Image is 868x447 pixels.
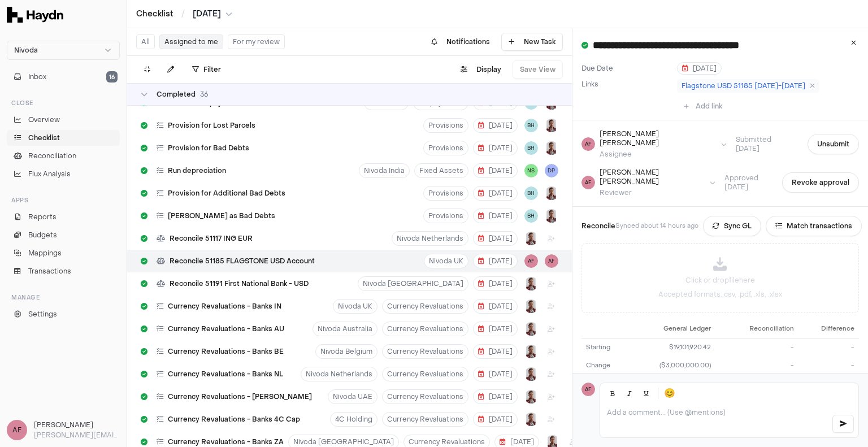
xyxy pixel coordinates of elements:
[524,390,538,403] img: JP Smit
[7,191,120,209] div: Apps
[545,164,558,177] button: DP
[658,290,782,299] p: Accepted formats: .csv, .pdf, .xls, .xlsx
[685,275,755,285] p: Click or drop file here
[473,254,518,268] button: [DATE]
[478,415,513,424] span: [DATE]
[7,148,120,164] a: Reconciliation
[200,90,209,99] span: 36
[677,79,819,93] a: Flagstone USD 51185 [DATE]-[DATE]
[677,97,729,115] button: Add link
[330,412,377,427] button: 4C Holding
[414,163,468,178] button: Fixed Assets
[501,33,563,51] button: New Task
[545,141,558,155] button: JP Smit
[524,232,538,245] img: JP Smit
[478,257,513,266] span: [DATE]
[423,118,468,133] button: Provisions
[159,34,223,49] button: Assigned to me
[524,186,538,200] button: BH
[28,309,57,319] span: Settings
[168,324,284,333] span: Currency Revaluations - Banks AU
[333,299,377,314] button: Nivoda UK
[524,164,538,177] span: NS
[382,412,468,427] button: Currency Revaluations
[851,343,854,351] span: -
[808,134,859,154] button: Unsubmit
[600,129,717,147] div: [PERSON_NAME] [PERSON_NAME]
[478,392,513,401] span: [DATE]
[313,322,377,336] button: Nivoda Australia
[524,141,538,155] button: BH
[715,320,798,338] th: Reconciliation
[600,188,706,197] div: Reviewer
[382,344,468,359] button: Currency Revaluations
[193,8,221,20] span: [DATE]
[179,8,187,19] span: /
[168,211,275,220] span: [PERSON_NAME] as Bad Debts
[136,34,155,49] button: All
[28,266,71,276] span: Transactions
[359,163,410,178] button: Nivoda India
[545,209,558,223] img: JP Smit
[473,344,518,359] button: [DATE]
[423,186,468,201] button: Provisions
[358,276,468,291] button: Nivoda [GEOGRAPHIC_DATA]
[7,94,120,112] div: Close
[581,129,727,159] button: AF[PERSON_NAME] [PERSON_NAME]Assignee
[168,121,255,130] span: Provision for Lost Parcels
[524,277,538,290] button: JP Smit
[7,288,120,306] div: Manage
[168,437,284,446] span: Currency Revaluations - Banks ZA
[524,119,538,132] span: BH
[524,300,538,313] img: JP Smit
[168,392,312,401] span: Currency Revaluations - [PERSON_NAME]
[382,322,468,336] button: Currency Revaluations
[170,234,253,243] span: Reconcile 51117 ING EUR
[633,361,711,371] div: ($3,000,000.00)
[727,135,803,153] span: Submitted [DATE]
[7,209,120,225] a: Reports
[7,166,120,182] a: Flux Analysis
[664,387,675,400] span: 😊
[328,389,377,404] button: Nivoda UAE
[7,69,120,85] button: Inbox16
[7,112,120,128] a: Overview
[791,343,794,351] span: -
[28,72,46,82] span: Inbox
[473,231,518,246] button: [DATE]
[545,254,558,268] button: AF
[454,60,508,79] button: Display
[581,168,716,197] button: AF[PERSON_NAME] [PERSON_NAME]Reviewer
[7,245,120,261] a: Mappings
[766,216,862,236] a: Match transactions
[682,81,805,90] span: Flagstone USD 51185 [DATE]-[DATE]
[581,137,595,151] span: AF
[798,320,859,338] th: Difference
[524,413,538,426] img: JP Smit
[185,60,228,79] button: Filter
[524,345,538,358] img: JP Smit
[524,322,538,336] button: JP Smit
[168,144,249,153] span: Provision for Bad Debts
[473,209,518,223] button: [DATE]
[423,209,468,223] button: Provisions
[28,230,57,240] span: Budgets
[478,279,513,288] span: [DATE]
[478,234,513,243] span: [DATE]
[392,231,468,246] button: Nivoda Netherlands
[791,361,794,370] span: -
[157,90,196,99] span: Completed
[524,209,538,223] button: BH
[28,212,57,222] span: Reports
[136,8,232,20] nav: breadcrumb
[581,221,615,231] h3: Reconcile
[424,254,468,268] button: Nivoda UK
[662,385,678,401] button: 😊
[7,420,27,440] span: AF
[478,166,513,175] span: [DATE]
[622,385,637,401] button: Italic (Ctrl+I)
